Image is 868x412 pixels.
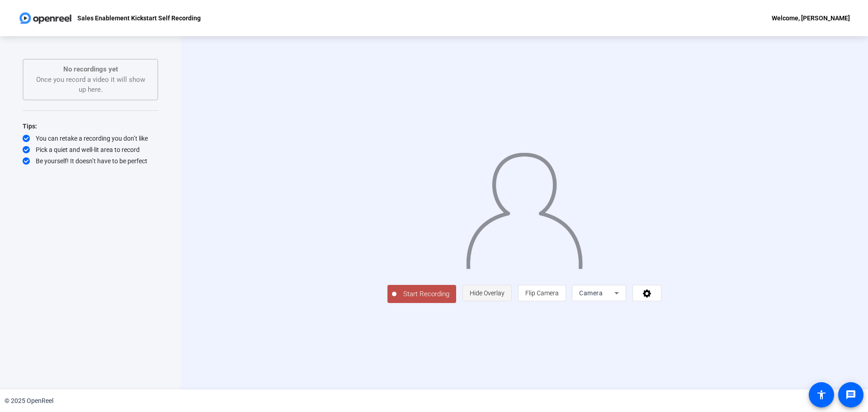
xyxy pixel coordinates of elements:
[470,289,505,297] span: Hide Overlay
[33,64,148,95] div: Once you record a video it will show up here.
[518,285,566,301] button: Flip Camera
[5,396,53,406] div: © 2025 OpenReel
[465,146,584,269] img: overlay
[845,389,856,400] mat-icon: message
[23,145,158,154] div: Pick a quiet and well-lit area to record
[462,285,512,301] button: Hide Overlay
[23,121,158,132] div: Tips:
[816,389,827,400] mat-icon: accessibility
[396,289,456,299] span: Start Recording
[33,64,148,75] p: No recordings yet
[579,289,603,297] span: Camera
[772,13,850,24] div: Welcome, [PERSON_NAME]
[77,13,201,24] p: Sales Enablement Kickstart Self Recording
[23,156,158,166] div: Be yourself! It doesn’t have to be perfect
[23,134,158,143] div: You can retake a recording you don’t like
[525,289,559,297] span: Flip Camera
[18,9,73,27] img: OpenReel logo
[387,285,456,303] button: Start Recording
